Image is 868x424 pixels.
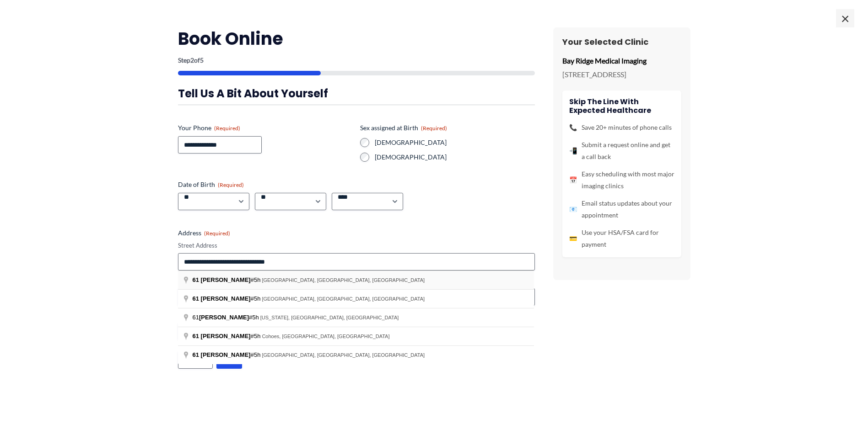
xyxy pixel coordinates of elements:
span: 📞 [569,122,577,133]
p: Step of [178,57,535,64]
span: [PERSON_NAME] [201,333,251,339]
span: 61 [193,276,199,283]
h4: Skip the line with Expected Healthcare [569,97,674,115]
legend: Address [178,228,230,238]
legend: Date of Birth [178,180,244,189]
li: Save 20+ minutes of phone calls [569,122,674,133]
span: [US_STATE], [GEOGRAPHIC_DATA], [GEOGRAPHIC_DATA] [260,315,399,320]
span: (Required) [218,181,244,188]
span: × [836,9,854,27]
span: 2 [190,56,194,64]
label: Street Address [178,241,535,250]
span: 61 [193,351,199,358]
span: 💳 [569,233,577,244]
span: [PERSON_NAME] [201,295,251,302]
span: [PERSON_NAME] [201,351,251,358]
label: [DEMOGRAPHIC_DATA] [375,138,535,147]
span: 📲 [569,145,577,157]
span: 61 [193,295,199,302]
span: #5h [193,351,262,358]
span: #5h [193,276,262,283]
span: #5h [193,333,262,339]
span: 61 [193,333,199,339]
span: 61 #5h [193,314,260,321]
p: Bay Ridge Medical Imaging [562,54,681,68]
span: [GEOGRAPHIC_DATA], [GEOGRAPHIC_DATA], [GEOGRAPHIC_DATA] [262,352,425,358]
p: [STREET_ADDRESS] [562,68,681,81]
h2: Book Online [178,27,535,50]
span: [GEOGRAPHIC_DATA], [GEOGRAPHIC_DATA], [GEOGRAPHIC_DATA] [262,277,425,283]
h3: Your Selected Clinic [562,37,681,47]
li: Email status updates about your appointment [569,197,674,221]
span: (Required) [214,125,240,132]
label: [DEMOGRAPHIC_DATA] [375,153,535,162]
span: [GEOGRAPHIC_DATA], [GEOGRAPHIC_DATA], [GEOGRAPHIC_DATA] [262,296,425,302]
span: (Required) [421,125,447,132]
li: Easy scheduling with most major imaging clinics [569,168,674,192]
span: [PERSON_NAME] [199,314,249,321]
span: #5h [193,295,262,302]
label: Your Phone [178,123,353,132]
li: Use your HSA/FSA card for payment [569,227,674,250]
legend: Sex assigned at Birth [360,123,447,132]
h3: Tell us a bit about yourself [178,86,535,101]
span: (Required) [204,230,230,237]
li: Submit a request online and get a call back [569,139,674,163]
span: 📅 [569,174,577,186]
span: Cohoes, [GEOGRAPHIC_DATA], [GEOGRAPHIC_DATA] [262,334,389,339]
span: 5 [200,56,204,64]
span: 📧 [569,203,577,215]
span: [PERSON_NAME] [201,276,251,283]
